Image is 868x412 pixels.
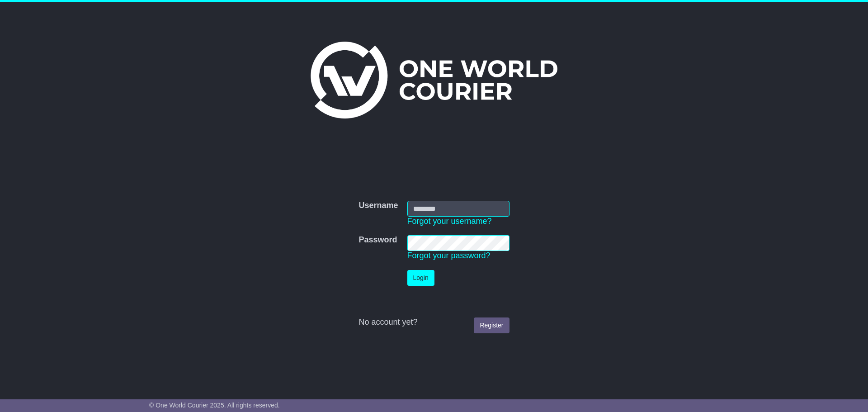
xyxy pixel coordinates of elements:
span: © One World Courier 2025. All rights reserved. [149,402,280,409]
div: No account yet? [359,317,509,327]
a: Forgot your username? [407,217,492,226]
label: Password [359,235,397,245]
button: Login [407,270,434,286]
label: Username [359,201,398,211]
img: One World [311,42,557,118]
a: Forgot your password? [407,251,491,260]
a: Register [474,317,509,333]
